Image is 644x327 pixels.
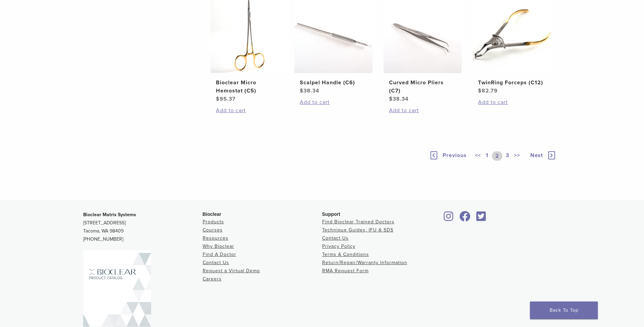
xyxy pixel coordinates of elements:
[322,252,369,257] a: Terms & Conditions
[322,268,369,274] a: RMA Request Form
[203,227,223,233] a: Courses
[300,87,319,94] bdi: 38.34
[484,151,490,161] a: 1
[203,260,229,265] a: Contact Us
[216,96,236,102] bdi: 95.37
[203,219,224,225] a: Products
[322,260,407,265] a: Return/Repair/Warranty Information
[389,96,409,102] bdi: 38.34
[474,151,482,161] a: <<
[216,79,283,95] h2: Bioclear Micro Hemostat (C5)
[322,211,341,217] span: Support
[389,96,393,102] span: $
[530,302,598,319] a: Back To Top
[203,211,221,217] span: Bioclear
[504,151,511,161] a: 3
[203,276,222,282] a: Careers
[322,243,355,249] a: Privacy Policy
[203,243,234,249] a: Why Bioclear
[443,152,467,159] span: Previous
[203,268,260,274] a: Request a Virtual Demo
[300,87,303,94] span: $
[322,219,394,225] a: Find Bioclear Trained Doctors
[389,79,456,95] h2: Curved Micro Pliers (C7)
[216,96,220,102] span: $
[83,212,136,218] strong: Bioclear Matrix Systems
[322,227,393,233] a: Technique Guides, IFU & SDS
[300,79,367,87] h2: Scalpel Handle (C6)
[478,98,545,106] a: Add to cart: “TwinRing Forceps (C12)”
[203,235,228,241] a: Resources
[513,151,521,161] a: >>
[322,235,349,241] a: Contact Us
[442,215,456,222] a: Bioclear
[389,106,456,115] a: Add to cart: “Curved Micro Pliers (C7)”
[530,152,543,159] span: Next
[474,215,489,222] a: Bioclear
[300,98,367,106] a: Add to cart: “Scalpel Handle (C6)”
[478,87,482,94] span: $
[457,215,473,222] a: Bioclear
[83,211,203,243] p: [STREET_ADDRESS] Tacoma, WA 98409 [PHONE_NUMBER]
[478,79,545,87] h2: TwinRing Forceps (C12)
[492,151,502,161] a: 2
[203,252,236,257] a: Find A Doctor
[216,106,283,115] a: Add to cart: “Bioclear Micro Hemostat (C5)”
[478,87,498,94] bdi: 82.79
